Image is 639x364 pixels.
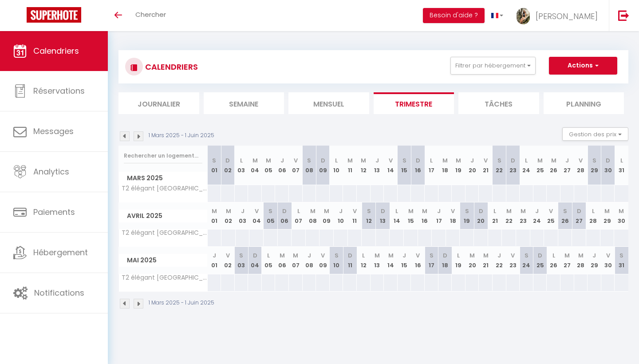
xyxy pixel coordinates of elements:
th: 26 [558,202,572,229]
abbr: D [348,251,352,260]
span: Hébergement [33,247,88,258]
span: Calendriers [33,45,79,56]
span: Mars 2025 [119,172,207,185]
th: 07 [289,247,303,274]
abbr: S [239,251,243,260]
abbr: L [362,251,365,260]
abbr: L [430,156,433,165]
abbr: M [483,251,489,260]
abbr: V [321,251,325,260]
th: 19 [452,247,465,274]
abbr: D [479,207,483,215]
th: 31 [615,146,628,185]
abbr: L [297,207,300,215]
th: 13 [376,202,390,229]
abbr: V [549,207,553,215]
th: 24 [520,247,533,274]
th: 05 [262,146,276,185]
abbr: J [213,251,216,260]
abbr: S [307,156,311,165]
abbr: V [226,251,230,260]
th: 23 [506,146,520,185]
th: 24 [530,202,544,229]
abbr: S [465,207,469,215]
th: 28 [586,202,600,229]
abbr: V [416,251,420,260]
th: 03 [235,146,248,185]
li: Journalier [118,92,199,114]
button: Actions [549,57,617,75]
button: Ouvrir le widget de chat LiveChat [7,4,34,30]
th: 12 [362,202,376,229]
th: 15 [398,146,411,185]
img: logout [618,10,629,21]
th: 06 [275,247,289,274]
th: 28 [574,247,588,274]
th: 16 [418,202,432,229]
th: 25 [544,202,558,229]
abbr: M [408,207,414,215]
th: 30 [601,247,615,274]
abbr: D [225,156,230,165]
th: 08 [306,202,320,229]
th: 04 [248,247,262,274]
abbr: J [241,207,245,215]
th: 09 [319,202,334,229]
abbr: J [497,251,501,260]
th: 12 [357,247,371,274]
th: 27 [560,247,574,274]
abbr: V [255,207,259,215]
th: 05 [264,202,278,229]
abbr: S [335,251,339,260]
abbr: V [451,207,455,215]
img: Super Booking [27,7,81,23]
span: Réservations [33,85,85,96]
th: 15 [398,247,411,274]
input: Rechercher un logement... [124,148,202,164]
span: Analytics [33,166,69,177]
th: 21 [479,247,493,274]
abbr: M [347,156,353,165]
abbr: M [521,207,526,215]
th: 20 [465,247,479,274]
abbr: M [280,251,285,260]
th: 10 [330,146,343,185]
abbr: D [538,251,542,260]
abbr: M [456,156,461,165]
th: 01 [208,202,222,229]
abbr: J [375,156,379,165]
th: 10 [334,202,348,229]
th: 26 [547,146,560,185]
abbr: D [416,156,420,165]
th: 17 [432,202,446,229]
abbr: M [226,207,231,215]
th: 07 [292,202,306,229]
abbr: M [212,207,217,215]
th: 18 [438,247,452,274]
abbr: D [321,156,325,165]
th: 30 [614,202,628,229]
abbr: M [604,207,610,215]
abbr: J [565,156,569,165]
th: 09 [316,247,330,274]
abbr: V [484,156,488,165]
abbr: D [381,207,385,215]
abbr: S [619,251,623,260]
th: 06 [278,202,292,229]
abbr: L [267,251,270,260]
th: 27 [560,146,574,185]
th: 31 [615,247,628,274]
span: Chercher [135,10,166,19]
abbr: M [506,207,512,215]
li: Tâches [458,92,539,114]
span: Avril 2025 [119,210,207,222]
th: 20 [474,202,488,229]
abbr: D [606,156,610,165]
abbr: L [335,156,338,165]
abbr: L [395,207,398,215]
th: 18 [446,202,460,229]
th: 04 [248,146,262,185]
th: 30 [601,146,615,185]
abbr: S [497,156,501,165]
th: 14 [390,202,404,229]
